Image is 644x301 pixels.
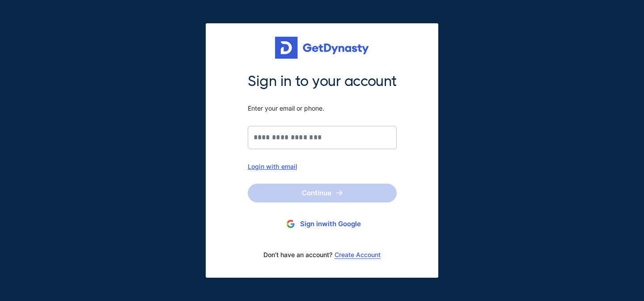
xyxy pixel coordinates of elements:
[248,245,397,264] div: Don’t have an account?
[248,163,397,170] div: Login with email
[248,104,397,112] span: Enter your email or phone.
[248,216,397,232] button: Sign inwith Google
[335,251,381,258] a: Create Account
[248,72,397,91] span: Sign in to your account
[275,37,369,59] img: Get started for free with Dynasty Trust Company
